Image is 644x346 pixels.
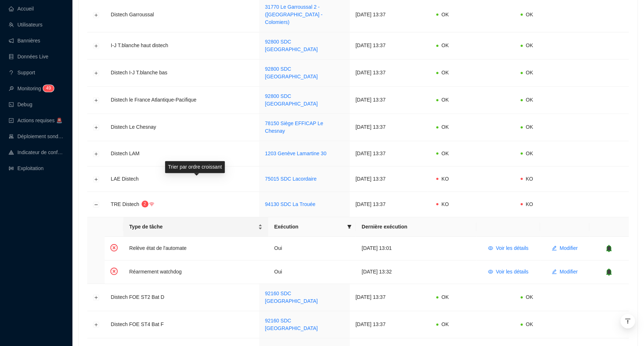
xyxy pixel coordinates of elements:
[482,243,535,254] button: Voir les détails
[442,124,449,130] span: OK
[9,22,42,28] a: teamUtilisateurs
[17,118,62,123] span: Actions requises 🚨
[93,98,99,103] button: Développer la ligne
[526,176,533,182] span: KO
[93,151,99,157] button: Développer la ligne
[546,266,584,278] button: Modifier
[93,70,99,76] button: Développer la ligne
[111,151,139,156] span: Distech LAM
[274,223,344,231] span: Exécution
[43,85,54,92] sup: 49
[124,217,268,237] th: Type de tâche
[93,202,99,207] button: Réduire la ligne
[526,321,533,327] span: OK
[350,166,428,192] td: [DATE] 13:37
[350,59,428,87] td: [DATE] 13:37
[560,244,578,252] span: Modifier
[274,245,282,251] span: Oui
[265,93,318,107] a: 92800 SDC [GEOGRAPHIC_DATA]
[350,284,428,311] td: [DATE] 13:37
[165,161,225,173] div: Trier par ordre croissant
[93,43,99,49] button: Développer la ligne
[356,217,476,237] th: Dernière exécution
[111,321,164,327] span: Distech FOE ST4 Bat F
[9,70,35,75] a: questionSupport
[560,268,578,276] span: Modifier
[442,12,449,17] span: OK
[142,201,149,207] sup: 2
[265,291,318,304] a: 92160 SDC [GEOGRAPHIC_DATA]
[482,266,535,278] button: Voir les détails
[9,149,64,155] a: heat-mapIndicateur de confort
[124,237,268,260] td: Relève état de l'automate
[526,70,533,75] span: OK
[442,176,449,182] span: KO
[110,244,118,251] span: close-circle
[274,269,282,275] span: Oui
[442,70,449,75] span: OK
[111,176,139,182] span: LAE Distech
[442,294,449,300] span: OK
[265,318,318,331] a: 92160 SDC [GEOGRAPHIC_DATA]
[606,245,613,252] span: bell
[265,176,317,182] a: 75015 SDC Lacordaire
[442,97,449,103] span: OK
[9,102,32,107] a: codeDebug
[356,237,476,260] td: [DATE] 13:01
[49,86,51,91] span: 9
[124,260,268,284] td: Réarmement watchdog
[144,201,146,206] span: 2
[93,322,99,328] button: Développer la ligne
[552,269,557,274] span: edit
[526,97,533,103] span: OK
[625,318,631,325] span: vertical-align-top
[350,192,428,217] td: [DATE] 13:37
[496,268,529,276] span: Voir les détails
[546,243,584,254] button: Modifier
[111,42,168,48] span: I-J T.blanche haut distech
[111,97,197,103] span: Distech le France Atlantique-Pacifique
[488,246,493,251] span: eye
[442,42,449,48] span: OK
[356,260,476,284] td: [DATE] 13:32
[111,294,164,300] span: Distech FOE ST2 Bat D
[265,201,315,207] a: 94130 SDC La Trouée
[111,70,167,75] span: Distech I-J T.blanche bas
[350,32,428,59] td: [DATE] 13:37
[111,12,154,17] span: Distech Garroussal
[9,38,40,44] a: notificationBannières
[350,114,428,141] td: [DATE] 13:37
[350,311,428,338] td: [DATE] 13:37
[442,321,449,327] span: OK
[442,201,449,207] span: KO
[9,165,43,171] a: slidersExploitation
[9,86,52,91] a: monitorMonitoring49
[552,246,557,251] span: edit
[129,223,257,231] span: Type de tâche
[265,120,323,134] a: 78150 Siège EFFICAP Le Chesnay
[46,86,49,91] span: 4
[526,294,533,300] span: OK
[93,176,99,182] button: Développer la ligne
[526,201,533,207] span: KO
[606,268,613,276] span: bell
[265,4,323,25] a: 31770 Le Garroussal 2 - ([GEOGRAPHIC_DATA] - Colomiers)
[265,66,318,79] a: 92800 SDC [GEOGRAPHIC_DATA]
[265,39,318,52] a: 92800 SDC [GEOGRAPHIC_DATA]
[488,269,493,274] span: eye
[93,12,99,18] button: Développer la ligne
[350,87,428,114] td: [DATE] 13:37
[9,133,64,139] a: clusterDéploiement sondes
[350,141,428,166] td: [DATE] 13:37
[442,151,449,156] span: OK
[347,225,352,229] span: filter
[526,42,533,48] span: OK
